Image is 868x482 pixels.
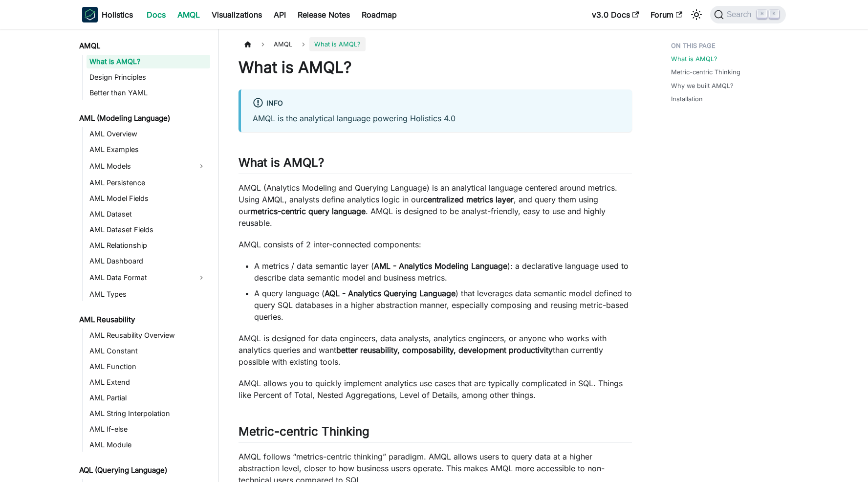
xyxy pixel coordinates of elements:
[87,329,210,342] a: AML Reusability Overview
[292,7,356,22] a: Release Notes
[689,7,704,22] button: Switch between dark and light mode (currently light mode)
[87,176,210,190] a: AML Persistence
[87,360,210,373] a: AML Function
[671,67,740,77] a: Metric-centric Thinking
[710,6,786,23] button: Search (Command+K)
[76,111,210,125] a: AML (Modeling Language)
[336,345,553,355] strong: better reusability, composability, development productivity
[87,391,210,405] a: AML Partial
[193,270,210,285] button: Expand sidebar category 'AML Data Format'
[239,155,632,174] h2: What is AMQL?
[102,9,133,21] b: Holistics
[254,287,632,323] li: A query language ( ) that leverages data semantic model defined to query SQL databases in a highe...
[671,54,717,64] a: What is AMQL?
[239,332,632,368] p: AMQL is designed for data engineers, data analysts, analytics engineers, or anyone who works with...
[671,81,734,90] a: Why we built AMQL?
[239,424,632,443] h2: Metric-centric Thinking
[87,207,210,221] a: AML Dataset
[268,7,292,22] a: API
[87,270,193,285] a: AML Data Format
[87,55,210,68] a: What is AMQL?
[76,313,210,327] a: AML Reusability
[87,438,210,452] a: AML Module
[87,70,210,84] a: Design Principles
[253,112,620,124] p: AMQL is the analytical language powering Holistics 4.0
[87,127,210,141] a: AML Overview
[356,7,403,22] a: Roadmap
[87,375,210,389] a: AML Extend
[206,7,268,22] a: Visualizations
[87,86,210,100] a: Better than YAML
[645,7,688,22] a: Forum
[82,7,98,22] img: Holistics
[239,239,632,250] p: AMQL consists of 2 inter-connected components:
[87,344,210,358] a: AML Constant
[769,10,779,19] kbd: K
[87,143,210,156] a: AML Examples
[87,158,193,174] a: AML Models
[239,377,632,401] p: AMQL allows you to quickly implement analytics use cases that are typically complicated in SQL. T...
[87,223,210,237] a: AML Dataset Fields
[87,192,210,205] a: AML Model Fields
[87,407,210,420] a: AML String Interpolation
[239,37,632,51] nav: Breadcrumbs
[254,260,632,284] li: A metrics / data semantic layer ( ): a declarative language used to describe data semantic model ...
[87,422,210,436] a: AML If-else
[724,10,758,19] span: Search
[82,7,133,22] a: HolisticsHolistics
[87,239,210,252] a: AML Relationship
[172,7,206,22] a: AMQL
[374,261,507,271] strong: AML - Analytics Modeling Language
[76,39,210,53] a: AMQL
[757,10,767,19] kbd: ⌘
[87,254,210,268] a: AML Dashboard
[251,206,366,216] strong: metrics-centric query language
[239,37,257,51] a: Home page
[72,29,219,482] nav: Docs sidebar
[239,58,632,77] h1: What is AMQL?
[141,7,172,22] a: Docs
[423,195,514,204] strong: centralized metrics layer
[269,37,297,51] span: AMQL
[193,158,210,174] button: Expand sidebar category 'AML Models'
[671,94,703,104] a: Installation
[87,287,210,301] a: AML Types
[253,97,620,110] div: info
[239,182,632,229] p: AMQL (Analytics Modeling and Querying Language) is an analytical language centered around metrics...
[586,7,645,22] a: v3.0 Docs
[76,463,210,477] a: AQL (Querying Language)
[309,37,366,51] span: What is AMQL?
[325,288,456,298] strong: AQL - Analytics Querying Language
